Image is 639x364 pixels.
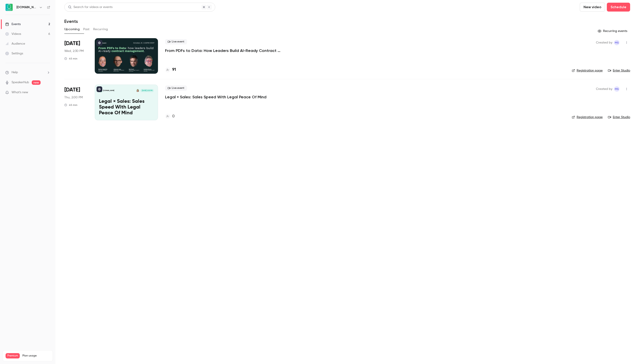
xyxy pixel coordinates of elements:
[615,86,619,92] span: MS
[596,40,612,45] span: Created by
[64,38,88,74] div: Oct 8 Wed, 2:30 PM (Europe/Kiev)
[12,70,18,75] span: Help
[103,89,114,92] p: [DOMAIN_NAME]
[64,103,77,107] div: 45 min
[165,113,175,119] a: 0
[580,3,605,12] button: New video
[165,48,298,53] a: From PDFs to Data: How Leaders Build AI-Ready Contract Management.
[93,26,108,33] button: Recurring
[64,49,84,53] span: Wed, 2:30 PM
[165,39,187,44] span: Live event
[12,90,28,95] span: What's new
[64,85,88,120] div: Oct 23 Thu, 2:00 PM (Europe/Tallinn)
[5,70,50,75] li: help-dropdown-opener
[572,115,603,119] a: Registration page
[5,42,25,46] div: Audience
[172,113,175,119] h4: 0
[64,19,78,24] h1: Events
[172,67,176,73] h4: 91
[22,354,50,358] span: Plan usage
[6,4,13,11] img: Avokaado.io
[16,5,37,10] h6: [DOMAIN_NAME]
[64,95,83,100] span: Thu, 2:00 PM
[32,80,41,85] span: new
[596,28,630,35] button: Recurring events
[614,40,619,45] span: Marie Skachko
[165,67,176,73] a: 91
[68,5,112,10] div: Search for videos or events
[83,26,90,33] button: Past
[140,89,154,92] span: [DATE] 2:00 PM
[5,32,21,36] div: Videos
[5,51,23,56] div: Settings
[99,99,154,116] p: Legal × Sales: Sales Speed With Legal Peace Of Mind
[607,3,630,12] button: Schedule
[64,40,80,47] span: [DATE]
[6,353,20,358] span: Premium
[572,68,603,73] a: Registration page
[12,80,29,85] a: SpeakerHub
[614,86,619,92] span: Marie Skachko
[136,89,139,92] img: Mariana Hagström
[608,68,630,73] a: Enter Studio
[64,26,80,33] button: Upcoming
[615,40,619,45] span: MS
[608,115,630,119] a: Enter Studio
[596,86,612,92] span: Created by
[95,85,158,120] a: Legal × Sales: Sales Speed With Legal Peace Of Mind[DOMAIN_NAME]Mariana Hagström[DATE] 2:00 PMLeg...
[64,57,77,60] div: 45 min
[5,22,21,26] div: Events
[64,86,80,93] span: [DATE]
[165,94,266,100] a: Legal × Sales: Sales Speed With Legal Peace Of Mind
[165,85,187,91] span: Live event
